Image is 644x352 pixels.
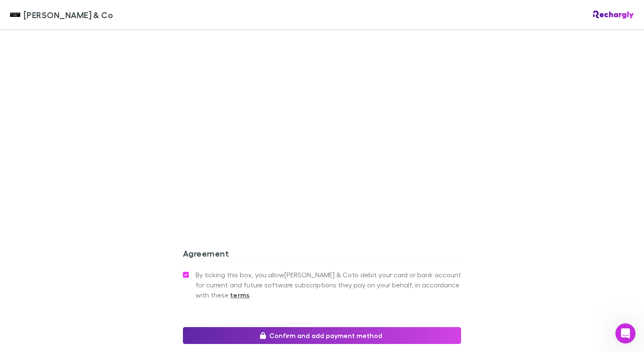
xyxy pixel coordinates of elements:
img: Shaddock & Co's Logo [10,10,20,20]
strong: terms [230,291,250,299]
button: Confirm and add payment method [183,327,461,344]
span: By ticking this box, you allow [PERSON_NAME] & Co to debit your card or bank account for current ... [196,270,461,300]
span: [PERSON_NAME] & Co [24,8,113,21]
iframe: Intercom live chat [615,323,636,344]
iframe: Secure address input frame [181,16,463,209]
h3: Agreement [183,248,461,262]
img: Rechargly Logo [593,11,634,19]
